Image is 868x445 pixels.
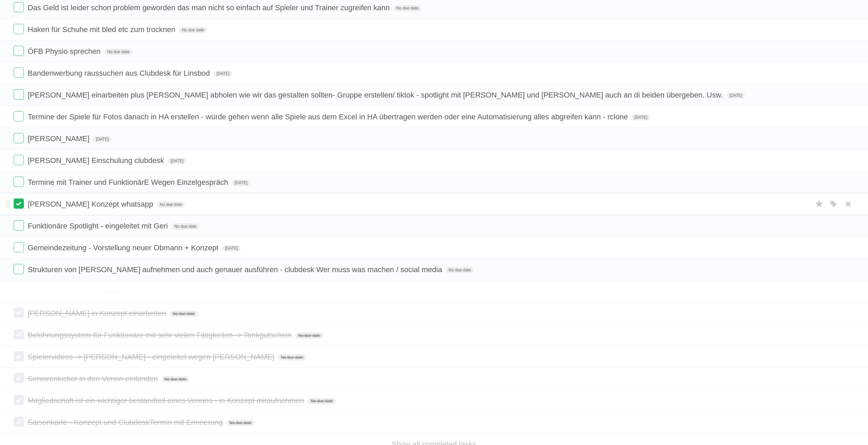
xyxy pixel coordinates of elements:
[28,200,155,208] span: [PERSON_NAME] Konzept whatsapp
[227,420,254,426] span: No due date
[28,418,224,427] span: Saisonkarte - Konzept und ClubdeskTermin mit Erinnerung
[93,136,112,142] span: [DATE]
[104,289,122,295] span: [DATE]
[28,222,170,230] span: Funktionäre Spotlight - eingeleitet mit Geri
[28,178,230,187] span: Termine mit Trainer und FunktionärE Wegen Einzelgespräch
[157,202,185,208] span: No due date
[28,374,160,383] span: Seniorenkicker in den Verein einbinden
[28,265,444,274] span: Strukturen von [PERSON_NAME] aufnehmen und auch genauer ausführen - clubdesk Wer muss was machen ...
[172,223,199,229] span: No due date
[14,2,24,12] label: Done
[14,286,24,296] label: Done
[28,25,177,34] span: Haken für Schuhe mit bled etc zum trocknen
[14,242,24,252] label: Done
[14,68,24,78] label: Done
[278,354,306,360] span: No due date
[179,27,207,33] span: No due date
[14,220,24,231] label: Done
[28,331,293,339] span: Belohnungssystem für Funktionäre mit sehr vielen Tätigkeiten -> Tankgutschein
[222,245,241,251] span: [DATE]
[162,376,189,382] span: No due date
[28,396,306,405] span: Mitgliedschaft ist ein wichtiger bestandteil eines Vereins - in Konzept mitaufnehmen
[14,133,24,143] label: Done
[446,267,473,273] span: No due date
[28,91,724,99] span: [PERSON_NAME] einarbeiten plus [PERSON_NAME] abholen wie wir das gestalten sollten- Gruppe erstel...
[14,351,24,361] label: Done
[28,287,102,296] span: Roboter Versicherung
[14,155,24,165] label: Done
[308,398,336,404] span: No due date
[168,158,186,164] span: [DATE]
[28,309,168,317] span: [PERSON_NAME] in Konzept einarbeiten
[14,329,24,340] label: Done
[28,3,392,12] span: Das Geld ist leider schon problem geworden das man nicht so einfach auf Spieler und Trainer zugre...
[28,156,166,165] span: [PERSON_NAME] Einschulung clubdesk
[14,395,24,405] label: Done
[295,332,323,339] span: No due date
[28,47,102,56] span: ÖFB Physio sprechen
[14,177,24,187] label: Done
[170,311,197,317] span: No due date
[14,198,24,209] label: Done
[28,69,211,77] span: Bandenwerbung raussuchen aus Clubdesk für Linsbod
[28,113,630,121] span: Termine der Spiele für Fotos danach in HA erstellen - würde gehen wenn alle Spiele aus dem Excel ...
[14,417,24,427] label: Done
[632,114,650,120] span: [DATE]
[14,89,24,100] label: Done
[14,308,24,318] label: Done
[28,134,91,143] span: [PERSON_NAME]
[104,49,132,55] span: No due date
[14,373,24,383] label: Done
[232,180,250,186] span: [DATE]
[28,353,276,361] span: Spielervideos -> [PERSON_NAME] - eingeleitet wegen [PERSON_NAME]
[394,5,421,11] span: No due date
[813,198,826,210] label: Star task
[727,92,745,99] span: [DATE]
[14,111,24,121] label: Done
[14,264,24,274] label: Done
[214,71,232,77] span: [DATE]
[14,46,24,56] label: Done
[28,243,220,252] span: Gemeindezeitung - Vorstellung neuer Obmann + Konzept
[14,24,24,34] label: Done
